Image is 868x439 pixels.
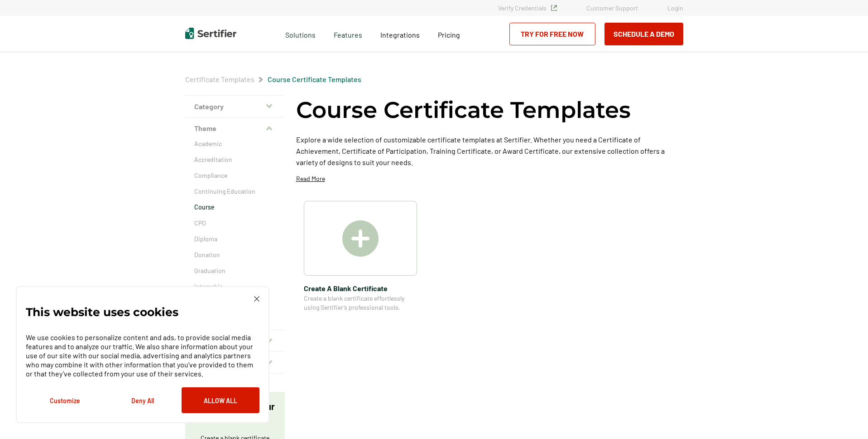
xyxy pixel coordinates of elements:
[185,139,285,330] div: Theme
[254,296,259,302] img: Cookie Popup Close
[509,23,595,45] a: Try for Free Now
[268,75,361,83] a: Course Certificate Templates
[26,333,259,378] p: We use cookies to personalize content and ads, to provide social media features and to analyze ou...
[304,283,417,294] span: Create A Blank Certificate
[380,30,420,39] span: Integrations
[380,28,420,39] a: Integrations
[185,75,254,83] a: Certificate Templates
[334,28,362,39] span: Features
[104,387,182,413] button: Deny All
[194,266,276,275] a: Graduation
[194,139,276,148] a: Academic
[285,28,316,39] span: Solutions
[438,28,460,39] a: Pricing
[304,294,417,312] span: Create a blank certificate effortlessly using Sertifier’s professional tools.
[182,387,259,413] button: Allow All
[551,5,557,11] img: Verified
[296,95,631,125] h1: Course Certificate Templates
[194,187,276,196] a: Continuing Education
[194,155,276,164] a: Accreditation
[26,387,104,413] button: Customize
[185,75,361,84] div: Breadcrumb
[26,307,178,317] p: This website uses cookies
[604,23,683,45] button: Schedule a Demo
[667,4,683,12] a: Login
[268,75,361,84] span: Course Certificate Templates
[194,219,276,228] a: CPD
[438,30,460,39] span: Pricing
[586,4,638,12] a: Customer Support
[185,75,254,84] span: Certificate Templates
[194,171,276,180] a: Compliance
[194,203,276,212] a: Course
[296,134,683,168] p: Explore a wide selection of customizable certificate templates at Sertifier. Whether you need a C...
[185,96,285,117] button: Category
[194,234,276,244] a: Diploma
[185,28,236,39] img: Sertifier | Digital Credentialing Platform
[498,4,557,12] a: Verify Credentials
[194,250,276,259] a: Donation
[342,220,379,257] img: Create A Blank Certificate
[185,117,285,139] button: Theme
[296,174,325,183] p: Read More
[194,282,276,291] a: Internship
